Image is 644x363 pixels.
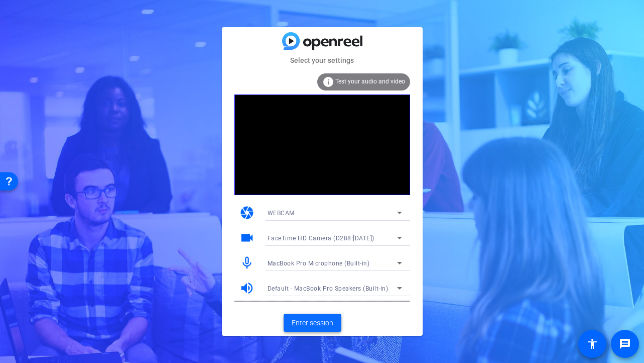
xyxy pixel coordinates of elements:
mat-card-subtitle: Select your settings [222,55,423,66]
button: Enter session [284,314,341,332]
span: Test your audio and video [335,78,405,85]
img: blue-gradient.svg [282,32,362,50]
span: WEBCAM [268,210,295,217]
span: MacBook Pro Microphone (Built-in) [268,260,370,267]
mat-icon: mic_none [239,255,254,270]
span: Default - MacBook Pro Speakers (Built-in) [268,285,389,292]
mat-icon: accessibility [586,338,598,350]
mat-icon: info [322,76,334,88]
mat-icon: camera [239,205,254,220]
mat-icon: videocam [239,230,254,245]
mat-icon: volume_up [239,281,254,296]
span: Enter session [292,318,333,328]
span: FaceTime HD Camera (D288:[DATE]) [268,235,374,242]
mat-icon: message [619,338,631,350]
